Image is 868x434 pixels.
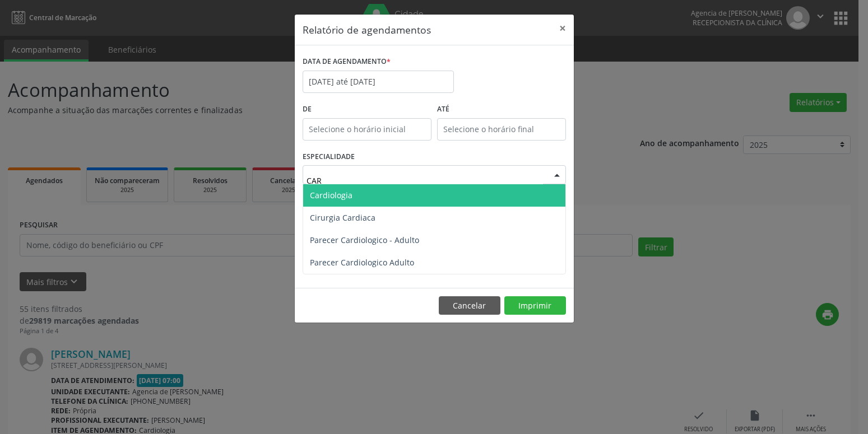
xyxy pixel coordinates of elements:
label: DATA DE AGENDAMENTO [303,53,391,71]
button: Imprimir [504,296,566,315]
input: Selecione uma data ou intervalo [303,71,454,93]
span: Cirurgia Cardiaca [310,212,375,223]
h5: Relatório de agendamentos [303,22,431,37]
button: Cancelar [439,296,500,315]
input: Seleciona uma especialidade [307,169,543,192]
input: Selecione o horário final [437,118,566,141]
span: Parecer Cardiologico Adulto [310,257,414,268]
label: ATÉ [437,101,566,118]
label: De [303,101,431,118]
input: Selecione o horário inicial [303,118,431,141]
button: Close [551,15,574,42]
span: Cardiologia [310,190,352,200]
label: ESPECIALIDADE [303,148,355,166]
span: Parecer Cardiologico - Adulto [310,235,419,245]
